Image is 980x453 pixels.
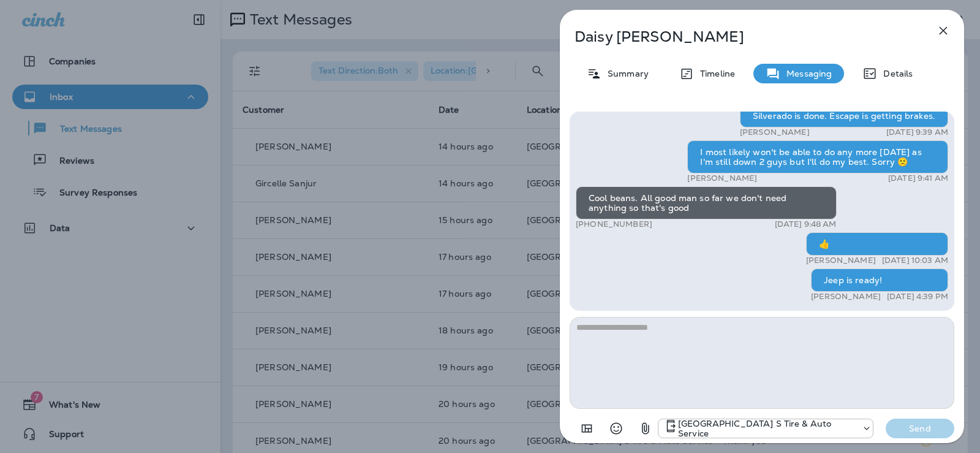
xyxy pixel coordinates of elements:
div: +1 (301) 975-0024 [658,419,873,438]
div: I most likely won't be able to do any more [DATE] as I'm still down 2 guys but I'll do my best. S... [687,140,948,173]
p: Details [877,69,913,78]
p: [DATE] 10:03 AM [882,256,948,265]
p: [PERSON_NAME] [687,173,757,183]
p: [PERSON_NAME] [811,292,881,302]
div: Jeep is ready! [811,268,948,292]
p: Summary [601,69,649,78]
p: [PHONE_NUMBER] [576,219,652,229]
p: Daisy [PERSON_NAME] [575,28,909,45]
div: Cool beans. All good man so far we don't need anything so that's good [576,186,837,219]
p: [PERSON_NAME] [740,128,810,137]
div: Silverado is done. Escape is getting brakes. [740,104,948,128]
div: 👍 [806,232,948,256]
p: [GEOGRAPHIC_DATA] S Tire & Auto Service [678,419,856,438]
button: Add in a premade template [575,416,599,441]
p: [DATE] 9:39 AM [886,128,948,137]
p: [DATE] 9:48 AM [775,219,837,229]
p: [DATE] 9:41 AM [888,173,948,183]
p: Messaging [780,69,832,78]
p: [PERSON_NAME] [806,256,876,265]
p: [DATE] 4:39 PM [887,292,948,302]
p: Timeline [694,69,735,78]
button: Select an emoji [604,416,628,441]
